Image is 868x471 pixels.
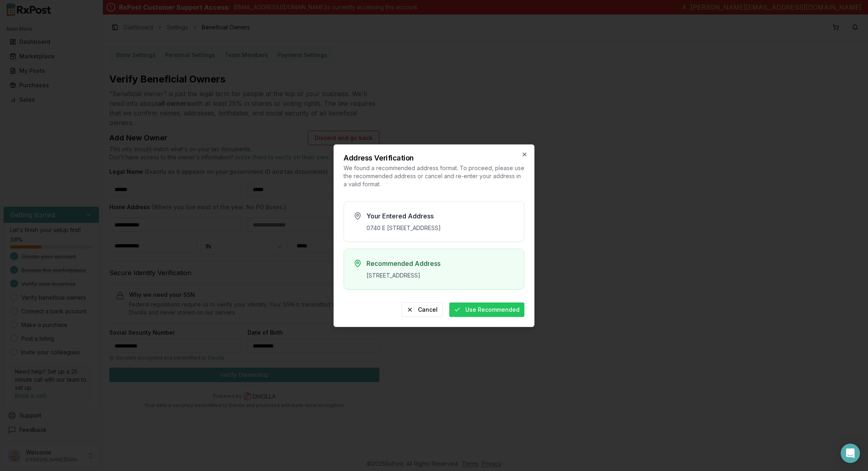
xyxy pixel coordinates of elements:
div: 0740 E [STREET_ADDRESS] [366,224,514,232]
button: Cancel [401,302,443,317]
button: Use Recommended [449,302,524,317]
h3: Recommended Address [366,259,514,268]
h2: Address Verification [344,154,524,162]
h3: Your Entered Address [366,211,514,221]
p: We found a recommended address format. To proceed, please use the recommended address or cancel a... [344,164,524,188]
div: [STREET_ADDRESS] [366,271,514,280]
